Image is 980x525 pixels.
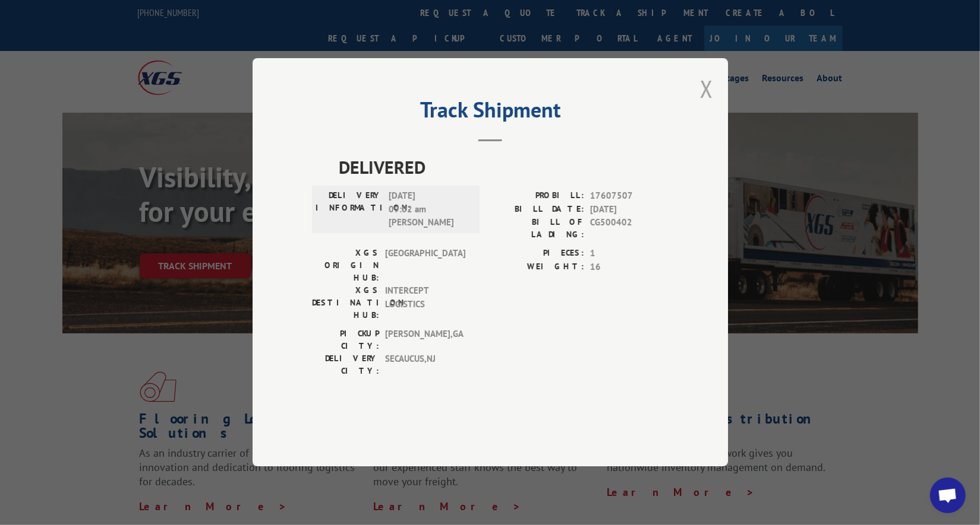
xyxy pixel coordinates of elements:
[590,260,669,274] span: 16
[312,285,379,322] label: XGS DESTINATION HUB:
[385,353,465,378] span: SECAUCUS , NJ
[590,217,669,241] span: CG500402
[312,353,379,378] label: DELIVERY CITY:
[700,73,713,104] button: Close modal
[312,328,379,353] label: PICKUP CITY:
[385,328,465,353] span: [PERSON_NAME] , GA
[590,247,669,261] span: 1
[385,247,465,285] span: [GEOGRAPHIC_DATA]
[490,203,584,217] label: BILL DATE:
[490,260,584,274] label: WEIGHT:
[590,190,669,203] span: 17607507
[490,217,584,241] label: BILL OF LADING:
[385,285,465,322] span: INTERCEPT LOGISTICS
[490,247,584,261] label: PIECES:
[389,190,469,230] span: [DATE] 09:02 am [PERSON_NAME]
[930,478,966,513] div: Open chat
[316,190,383,230] label: DELIVERY INFORMATION:
[312,101,669,124] h2: Track Shipment
[339,154,669,181] span: DELIVERED
[490,190,584,203] label: PROBILL:
[590,203,669,217] span: [DATE]
[312,247,379,285] label: XGS ORIGIN HUB:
